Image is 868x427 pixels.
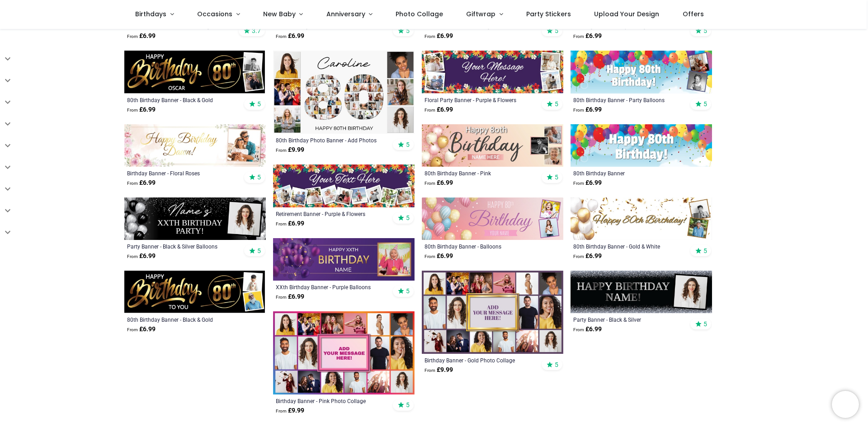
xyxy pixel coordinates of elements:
[466,9,495,19] span: Giftwrap
[573,34,584,39] span: From
[422,51,563,93] img: Personalised Floral Party Banner - Purple & Flowers - Custom Text & 4 Photo Upload
[127,252,156,261] strong: £ 6.99
[124,271,266,313] img: Personalised Happy 80th Birthday Banner - Black & Gold - 2 Photo Upload
[276,136,385,144] a: 80th Birthday Photo Banner - Add Photos
[406,141,410,149] span: 5
[276,148,287,153] span: From
[573,108,584,113] span: From
[127,169,236,177] div: Birthday Banner - Floral Roses
[252,27,261,35] span: 3.7
[425,368,435,373] span: From
[263,9,296,19] span: New Baby
[703,27,707,35] span: 5
[257,100,261,108] span: 5
[276,283,385,291] a: XXth Birthday Banner - Purple Balloons
[571,124,712,167] img: Happy 80th Birthday Banner - Party Balloons
[127,108,138,113] span: From
[422,197,563,240] img: Personalised Happy 80th Birthday Banner - Balloons - Custom Name & 2 Photo Upload
[573,252,602,261] strong: £ 6.99
[555,100,558,108] span: 5
[127,327,138,332] span: From
[573,178,602,188] strong: £ 6.99
[425,254,435,259] span: From
[571,197,712,240] img: Personalised Happy 80th Birthday Banner - Gold & White Balloons - 2 Photo Upload
[703,100,707,108] span: 5
[422,124,563,167] img: Personalised Happy 80th Birthday Banner - Pink - Custom Name & 3 Photo Upload
[127,316,236,323] a: 80th Birthday Banner - Black & Gold
[571,271,712,313] img: Personalised Party Banner - Black & Silver - Custom Text & 1 Photo
[273,164,415,207] img: Personalised Retirement Banner - Purple & Flowers - Custom Text & 9 Photo Upload
[425,32,453,41] strong: £ 6.99
[276,32,304,41] strong: £ 6.99
[425,34,435,39] span: From
[555,361,558,369] span: 5
[573,169,682,177] a: 80th Birthday Banner
[276,295,287,300] span: From
[276,219,304,228] strong: £ 6.99
[526,9,571,19] span: Party Stickers
[396,9,443,19] span: Photo Collage
[573,32,602,41] strong: £ 6.99
[276,145,304,155] strong: £ 9.99
[124,51,266,93] img: Personalised Happy 80th Birthday Banner - Black & Gold - Custom Name & 2 Photo Upload
[573,316,682,323] a: Party Banner - Black & Silver
[406,287,410,295] span: 5
[573,327,584,332] span: From
[425,357,533,364] a: Birthday Banner - Gold Photo Collage
[425,366,453,375] strong: £ 9.99
[127,178,156,188] strong: £ 6.99
[406,27,410,35] span: 5
[127,243,236,250] div: Party Banner - Black & Silver Balloons
[127,105,156,114] strong: £ 6.99
[573,105,602,114] strong: £ 6.99
[276,408,287,413] span: From
[703,247,707,255] span: 5
[276,34,287,39] span: From
[326,9,365,19] span: Anniversary
[425,243,533,250] a: 80th Birthday Banner - Balloons
[425,105,453,114] strong: £ 6.99
[127,254,138,259] span: From
[425,96,533,103] a: Floral Party Banner - Purple & Flowers
[257,247,261,255] span: 5
[273,51,415,134] img: Personalised 80th Birthday Photo Banner - Add Photos - Custom Text
[425,181,435,186] span: From
[197,9,232,19] span: Occasions
[406,214,410,222] span: 5
[276,397,385,404] a: Birthday Banner - Pink Photo Collage
[573,254,584,259] span: From
[425,178,453,188] strong: £ 6.99
[703,320,707,328] span: 5
[127,181,138,186] span: From
[573,243,682,250] a: 80th Birthday Banner - Gold & White Balloons
[127,32,156,41] strong: £ 6.99
[594,9,659,19] span: Upload Your Design
[135,9,166,19] span: Birthdays
[276,292,304,301] strong: £ 6.99
[273,238,415,281] img: Personalised Happy XXth Birthday Banner - Purple Balloons - Add Name & 1 Photo
[832,391,859,418] iframe: Brevo live chat
[276,210,385,217] a: Retirement Banner - Purple & Flowers
[273,311,415,394] img: Personalised Birthday Backdrop Banner - Pink Photo Collage - 16 Photo Upload
[257,173,261,181] span: 5
[555,173,558,181] span: 5
[555,27,558,35] span: 5
[573,96,682,103] a: 80th Birthday Banner - Party Balloons
[425,252,453,261] strong: £ 6.99
[127,96,236,103] a: 80th Birthday Banner - Black & Gold
[127,34,138,39] span: From
[571,51,712,93] img: Personalised Happy 80th Birthday Banner - Party Balloons - 2 Photo Upload
[573,325,602,334] strong: £ 6.99
[127,325,156,334] strong: £ 6.99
